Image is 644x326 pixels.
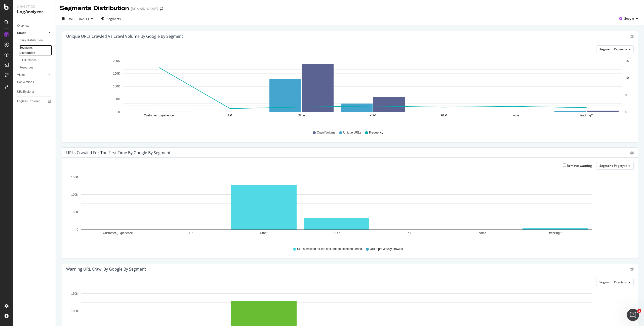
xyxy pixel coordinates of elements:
[17,30,26,36] div: Crawls
[297,247,362,251] span: URLs crawled for the first time in selected period
[118,110,120,114] text: 0
[369,131,383,135] span: Frequency
[599,164,613,168] span: Segment
[71,309,78,313] text: 100K
[17,72,25,78] div: Visits
[17,89,34,94] div: URL Explorer
[17,9,52,15] div: LogAnalyzer
[115,97,120,101] text: 50K
[627,309,639,321] iframe: Intercom live chat
[17,99,52,104] a: Logfiles Explorer
[17,89,52,94] a: URL Explorer
[625,76,629,80] text: 10
[17,30,47,36] a: Crawls
[549,232,562,235] text: tracking/*
[66,34,183,39] div: Unique URLs Crawled vs Crawl Volume by google by Segment
[637,309,641,313] span: 1
[103,232,133,235] text: Customer_Experience
[260,232,267,235] text: Other
[563,164,566,167] input: Remove warning
[625,59,629,63] text: 15
[71,292,78,296] text: 150K
[76,228,78,232] text: 0
[17,72,47,78] a: Visits
[19,38,43,43] div: Daily Distribution
[599,280,613,284] span: Segment
[71,193,78,197] text: 100K
[144,114,174,117] text: Customer_Experience
[298,114,305,117] text: Other
[580,114,593,117] text: tracking/*
[317,131,335,135] span: Crawl Volume
[66,174,634,242] svg: A chart.
[370,114,376,117] text: PDP
[113,59,120,63] text: 200K
[17,23,29,28] div: Overview
[67,17,89,21] span: [DATE] - [DATE]
[189,232,193,235] text: LP
[19,45,52,56] a: Segments Distribution
[160,7,163,11] div: arrow-right-arrow-left
[370,247,403,251] span: URLs previously crawled
[19,58,52,63] a: HTTP Codes
[630,151,634,155] div: gear
[614,47,627,51] span: Pagetype
[625,93,627,97] text: 5
[17,80,34,85] div: Conversions
[407,232,413,235] text: PLP
[17,4,52,9] div: Analytics
[614,280,627,284] span: Pagetype
[60,15,95,23] button: [DATE] - [DATE]
[630,35,634,38] div: gear
[630,268,634,271] div: gear
[17,80,52,85] a: Conversions
[617,15,640,23] button: Google
[17,99,39,104] div: Logfiles Explorer
[479,232,486,235] text: home
[511,114,519,117] text: home
[599,47,613,51] span: Segment
[66,57,634,126] svg: A chart.
[66,150,171,155] div: URLs Crawled for the First Time by google by Segment
[614,164,627,168] span: Pagetype
[563,164,592,168] label: Remove warning
[625,110,627,114] text: 0
[99,15,123,23] button: Segments
[73,211,78,214] text: 50K
[19,65,33,70] div: Resources
[441,114,447,117] text: PLP
[71,176,78,179] text: 150K
[107,17,121,21] span: Segments
[113,85,120,88] text: 100K
[66,267,146,272] div: Warning URL Crawl by google by Segment
[60,4,129,13] div: Segments Distribution
[334,232,340,235] text: PDP
[113,72,120,76] text: 150K
[343,131,361,135] span: Unique URLs
[19,38,52,43] a: Daily Distribution
[624,16,634,21] span: Google
[19,45,47,56] div: Segments Distribution
[17,23,52,28] a: Overview
[131,6,158,11] div: [DOMAIN_NAME]
[19,65,52,70] a: Resources
[19,58,36,63] div: HTTP Codes
[228,114,232,117] text: LP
